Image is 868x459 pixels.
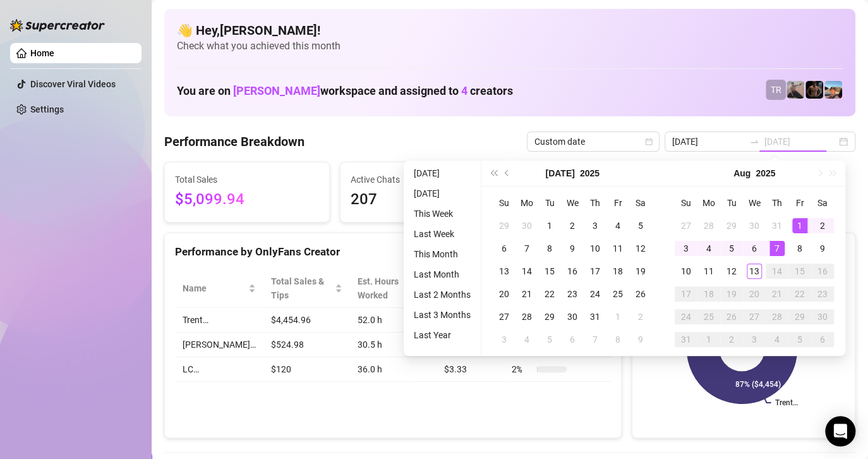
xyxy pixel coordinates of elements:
td: LC… [175,357,263,382]
td: 2025-07-18 [606,260,629,283]
td: 2025-07-29 [538,305,561,328]
div: 5 [792,332,807,347]
th: Fr [606,192,629,214]
td: 2025-07-21 [515,283,538,305]
td: 2025-09-02 [720,328,743,351]
div: 17 [588,264,603,279]
div: 17 [678,286,694,302]
a: Home [30,48,54,58]
div: Performance by OnlyFans Creator [175,243,611,260]
div: 8 [542,241,557,256]
td: 2025-09-06 [811,328,834,351]
div: 24 [588,286,603,302]
td: 2025-07-30 [561,305,584,328]
td: 36.0 h [350,357,437,382]
div: 8 [792,241,807,256]
td: $4,454.96 [263,308,350,333]
td: 2025-08-24 [675,305,697,328]
div: 28 [769,309,785,324]
div: Open Intercom Messenger [825,416,855,446]
td: 2025-08-30 [811,305,834,328]
div: 14 [769,264,785,279]
td: 2025-08-18 [697,283,720,305]
td: 2025-08-17 [675,283,697,305]
td: 2025-08-02 [811,214,834,237]
li: [DATE] [409,186,476,201]
td: 2025-08-10 [675,260,697,283]
div: 23 [565,286,580,302]
div: 26 [633,286,648,302]
td: 2025-08-06 [743,237,766,260]
td: 30.5 h [350,333,437,357]
th: Tu [538,192,561,214]
td: 2025-07-28 [697,214,720,237]
th: Tu [720,192,743,214]
td: 2025-08-26 [720,305,743,328]
button: Choose a month [733,161,750,186]
th: Su [675,192,697,214]
button: Last year (Control + left) [486,161,500,186]
div: 13 [747,264,762,279]
td: 2025-07-17 [584,260,606,283]
span: 2 % [512,362,532,376]
td: 2025-09-05 [788,328,811,351]
td: 2025-08-12 [720,260,743,283]
div: 11 [701,264,716,279]
td: 2025-07-30 [743,214,766,237]
td: 2025-08-05 [720,237,743,260]
div: 27 [497,309,512,324]
th: We [561,192,584,214]
td: 2025-09-04 [766,328,788,351]
div: 1 [542,218,557,233]
div: 27 [747,309,762,324]
th: Sa [811,192,834,214]
input: End date [764,135,836,149]
img: LC [787,81,804,99]
div: 6 [747,241,762,256]
h1: You are on workspace and assigned to creators [177,84,513,98]
div: 5 [542,332,557,347]
td: 2025-08-08 [606,328,629,351]
td: 2025-08-29 [788,305,811,328]
td: 2025-07-26 [629,283,652,305]
div: 29 [542,309,557,324]
span: Total Sales & Tips [271,274,332,302]
td: 2025-07-03 [584,214,606,237]
div: 7 [519,241,534,256]
td: 2025-07-08 [538,237,561,260]
text: Trent… [775,398,797,407]
a: Discover Viral Videos [30,79,116,89]
td: 2025-07-20 [493,283,515,305]
th: Total Sales & Tips [263,269,350,308]
span: calendar [645,138,653,145]
td: 2025-08-11 [697,260,720,283]
td: 2025-07-15 [538,260,561,283]
td: 52.0 h [350,308,437,333]
h4: Performance Breakdown [164,133,304,150]
td: 2025-08-21 [766,283,788,305]
li: Last 2 Months [409,287,476,302]
td: 2025-07-28 [515,305,538,328]
td: 2025-09-01 [697,328,720,351]
li: [DATE] [409,166,476,181]
div: 1 [610,309,625,324]
span: Name [183,281,246,295]
td: [PERSON_NAME]… [175,333,263,357]
span: to [749,137,759,147]
span: [PERSON_NAME] [233,84,320,97]
td: 2025-08-23 [811,283,834,305]
td: 2025-07-09 [561,237,584,260]
a: Settings [30,104,64,114]
td: 2025-07-05 [629,214,652,237]
div: Est. Hours Worked [358,274,419,302]
td: 2025-08-25 [697,305,720,328]
span: swap-right [749,137,759,147]
div: 4 [610,218,625,233]
div: 19 [633,264,648,279]
li: This Month [409,247,476,262]
div: 4 [519,332,534,347]
button: Choose a year [756,161,775,186]
td: 2025-08-07 [766,237,788,260]
td: 2025-08-20 [743,283,766,305]
img: Zach [824,81,842,99]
